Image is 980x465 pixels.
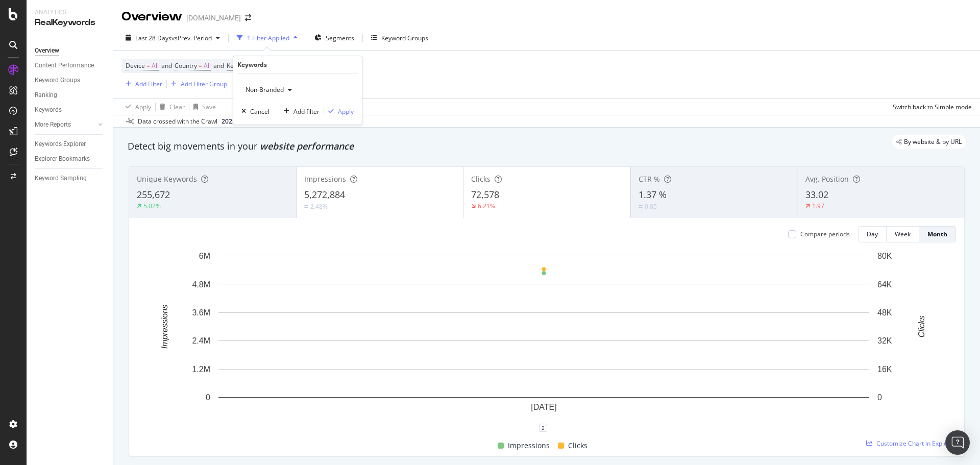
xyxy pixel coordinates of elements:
div: Add Filter [135,80,162,88]
span: and [213,61,224,70]
a: Ranking [35,90,106,101]
div: Apply [135,103,151,111]
span: 5,272,884 [304,188,345,201]
span: Unique Keywords [137,174,197,184]
div: Week [895,230,911,238]
span: Clicks [568,439,587,452]
button: Switch back to Simple mode [889,99,972,115]
div: Keywords [237,60,267,69]
div: 1.97 [812,202,824,210]
div: 1 Filter Applied [247,34,289,42]
span: Avg. Position [805,174,849,184]
div: Explorer Bookmarks [35,154,90,164]
div: Keyword Sampling [35,173,87,184]
button: Add Filter Group [167,78,227,90]
button: Add filter [280,106,320,116]
text: 4.8M [192,280,210,288]
div: Clear [169,103,185,111]
text: 0 [877,393,882,402]
span: Non-Branded [241,85,284,94]
span: By website & by URL [904,139,962,145]
div: Day [867,230,878,238]
span: vs Prev. Period [171,34,212,42]
a: Keywords [35,105,106,115]
div: 6.21% [478,202,495,210]
div: 5.02% [143,202,161,210]
div: Cancel [250,107,269,116]
button: Cancel [237,106,269,116]
span: All [152,59,159,73]
div: Compare periods [800,230,850,238]
div: Add Filter Group [181,80,227,88]
text: 1.2M [192,365,210,374]
a: Overview [35,45,106,56]
button: Apply [121,99,151,115]
span: Keywords [227,61,254,70]
div: [DOMAIN_NAME] [186,13,241,23]
span: Impressions [508,439,550,452]
button: Add Filter [121,78,162,90]
div: 2.48% [310,202,328,211]
span: 72,578 [471,188,499,201]
a: Explorer Bookmarks [35,154,106,164]
button: 1 Filter Applied [233,30,302,46]
span: Clicks [471,174,491,184]
span: All [204,59,211,73]
div: Keywords Explorer [35,139,86,150]
text: 6M [199,252,210,260]
text: 80K [877,252,892,260]
div: Keywords [35,105,62,115]
text: 32K [877,336,892,345]
div: arrow-right-arrow-left [245,14,251,21]
text: [DATE] [531,403,556,411]
span: 255,672 [137,188,170,201]
div: RealKeywords [35,17,105,29]
div: Data crossed with the Crawl [138,117,217,126]
button: Apply [324,106,354,116]
div: More Reports [35,119,71,130]
a: Keyword Groups [35,75,106,86]
button: 2025 Aug. 23rd [217,115,278,128]
span: = [146,61,150,70]
span: Country [175,61,197,70]
div: Keyword Groups [35,75,80,86]
button: Month [919,226,956,242]
text: 3.6M [192,308,210,317]
div: Save [202,103,216,111]
div: Month [927,230,947,238]
span: CTR % [639,174,660,184]
text: Impressions [160,305,169,349]
text: 64K [877,280,892,288]
div: Overview [35,45,59,56]
div: Switch back to Simple mode [893,103,972,111]
span: Customize Chart in Explorer [876,439,956,448]
button: Non-Branded [241,82,296,98]
span: Device [126,61,145,70]
div: 0.05 [645,202,657,211]
a: More Reports [35,119,95,130]
div: Apply [338,107,354,116]
text: Clicks [917,316,926,338]
button: Last 28 DaysvsPrev. Period [121,30,224,46]
div: Content Performance [35,60,94,71]
button: Clear [156,99,185,115]
div: Ranking [35,90,57,101]
text: 16K [877,365,892,374]
span: = [199,61,202,70]
a: Keyword Sampling [35,173,106,184]
span: 1.37 % [639,188,667,201]
button: Day [858,226,887,242]
div: A chart. [137,251,951,428]
a: Keywords Explorer [35,139,106,150]
text: 2.4M [192,336,210,345]
div: Open Intercom Messenger [945,430,970,455]
span: and [161,61,172,70]
button: Week [887,226,919,242]
div: Overview [121,8,182,26]
img: Equal [304,205,308,208]
div: legacy label [892,135,966,149]
a: Content Performance [35,60,106,71]
div: Add filter [293,107,320,116]
button: Segments [310,30,358,46]
span: Impressions [304,174,346,184]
